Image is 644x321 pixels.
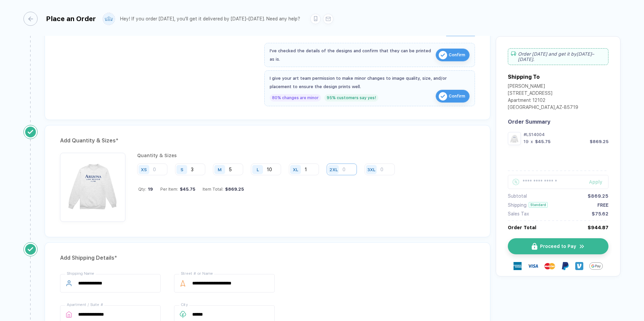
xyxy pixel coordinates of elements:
span: Proceed to Pay [540,244,576,249]
div: Apply [589,179,608,185]
img: express [514,262,522,270]
span: Confirm [449,91,465,102]
img: Venmo [575,262,583,270]
div: FREE [597,202,608,208]
div: Hey! If you order [DATE], you'll get it delivered by [DATE]–[DATE]. Need any help? [120,16,300,22]
img: icon [439,51,447,59]
div: Add Shipping Details [60,253,475,263]
img: icon [532,243,537,250]
div: I've checked the details of the designs and confirm that they can be printed as is. [270,47,432,63]
div: $869.25 [588,193,608,199]
div: Place an Order [46,15,96,23]
div: I give your art team permission to make minor changes to image quality, size, and/or placement to... [270,74,470,91]
div: M [218,167,222,172]
div: 95% customers say yes! [324,94,378,102]
div: S [180,167,183,172]
img: visa [528,261,538,271]
button: iconConfirm [436,49,470,61]
img: bed0d2b9-edeb-4c73-b2cb-6e88e7034892_nt_front_1757207926877.jpg [63,156,122,215]
img: master-card [544,261,555,271]
img: Paypal [561,262,569,270]
div: Apartment 12102 [508,98,578,105]
div: x [530,139,534,144]
div: $45.75 [535,139,550,144]
div: Qty: [138,187,153,192]
div: $75.62 [592,211,608,216]
div: 19 [524,139,529,144]
div: XL [293,167,298,172]
div: Shipping To [508,74,540,80]
img: bed0d2b9-edeb-4c73-b2cb-6e88e7034892_nt_front_1757207926877.jpg [509,134,519,143]
span: 19 [146,187,153,192]
div: Quantity & Sizes [137,153,400,158]
div: $869.25 [223,187,244,192]
img: GPay [589,259,603,273]
div: $45.75 [178,187,195,192]
img: icon [579,243,585,250]
div: [PERSON_NAME] [508,83,578,90]
div: $944.87 [588,225,608,230]
div: XS [141,167,147,172]
div: [STREET_ADDRESS] [508,90,578,98]
div: Add Quantity & Sizes [60,135,475,146]
div: 2XL [329,167,338,172]
button: iconConfirm [436,90,470,103]
div: Order Summary [508,119,608,125]
button: Apply [581,175,608,189]
div: Per Item: [160,187,195,192]
div: Item Total: [203,187,244,192]
img: icon [439,92,447,101]
div: [GEOGRAPHIC_DATA] , AZ - 85719 [508,105,578,112]
div: L [257,167,259,172]
div: Shipping [508,202,527,208]
img: user profile [103,13,115,25]
div: 3XL [367,167,375,172]
div: Standard [529,202,548,208]
div: Order Total [508,225,536,230]
span: Confirm [449,50,465,60]
div: 80% changes are minor [270,94,321,102]
div: #LS14004 [524,132,608,137]
div: $869.25 [590,139,608,144]
button: iconProceed to Payicon [508,238,608,254]
div: Sales Tax [508,211,529,216]
div: Subtotal [508,193,527,199]
div: Order [DATE] and get it by [DATE]–[DATE] . [508,48,608,65]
